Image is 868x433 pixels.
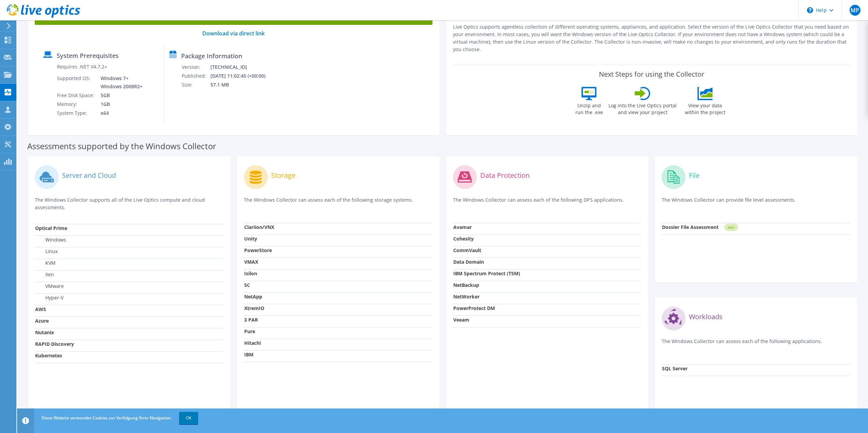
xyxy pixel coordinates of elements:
[210,63,274,72] td: [TECHNICAL_ID]
[608,100,677,116] label: Log into the Live Optics portal and view your project
[573,100,605,116] label: Unzip and run the .exe
[244,351,253,358] strong: IBM
[662,365,688,372] strong: SQL Server
[35,260,56,266] label: KVM
[35,352,62,359] strong: Kubernetes
[35,271,54,278] label: Xen
[453,196,642,210] p: The Windows Collector can assess each of the following DPS applications.
[35,318,49,324] strong: Azure
[807,7,813,13] svg: \n
[35,341,74,347] strong: RAPID Discovery
[271,172,295,179] label: Storage
[244,282,250,288] strong: SC
[244,259,258,265] strong: VMAX
[244,196,432,210] p: The Windows Collector can assess each of the following storage systems.
[244,247,272,253] strong: PowerStore
[599,70,704,78] label: Next Steps for using the Collector
[662,196,850,210] p: The Windows Collector can provide file level assessments.
[244,224,274,230] strong: Clariion/VNX
[453,305,495,311] strong: PowerProtect DM
[35,236,66,243] label: Windows
[35,294,63,301] label: Hyper-V
[244,293,262,300] strong: NetApp
[35,329,54,336] strong: Nutanix
[210,80,274,89] td: 57.1 MB
[453,235,474,242] strong: Cohesity
[728,226,735,229] tspan: NEW!
[181,80,210,89] td: Size:
[453,247,481,253] strong: CommVault
[662,224,719,230] strong: Dossier File Assessment
[181,72,210,80] td: Published:
[57,91,95,100] td: Free Disk Space:
[57,52,119,59] label: System Prerequisites
[27,143,216,150] label: Assessments supported by the Windows Collector
[244,316,258,323] strong: 3 PAR
[680,100,730,116] label: View your data within the project
[95,74,144,91] td: Windows 7+ Windows 2008R2+
[689,172,700,179] label: File
[181,52,242,59] label: Package Information
[35,306,46,312] strong: AWS
[453,282,479,288] strong: NetBackup
[689,313,723,320] label: Workloads
[35,196,223,211] p: The Windows Collector supports all of the Live Optics compute and cloud assessments.
[453,270,520,277] strong: IBM Spectrum Protect (TSM)
[453,259,484,265] strong: Data Domain
[244,340,261,346] strong: Hitachi
[244,328,255,335] strong: Pure
[210,72,274,80] td: [DATE] 11:02:45 (+00:00)
[453,316,469,323] strong: Veeam
[62,172,116,179] label: Server and Cloud
[35,283,64,290] label: VMware
[244,305,264,311] strong: XtremIO
[179,412,198,424] a: OK
[42,415,172,421] span: Diese Website verwendet Cookies zur Verfolgung Ihrer Navigation.
[95,100,144,109] td: 1GB
[57,109,95,118] td: System Type:
[244,235,257,242] strong: Unity
[57,100,95,109] td: Memory:
[181,63,210,72] td: Version:
[57,63,107,70] label: Requires .NET V4.7.2+
[202,30,265,37] a: Download via direct link
[453,293,480,300] strong: NetWorker
[662,338,850,352] p: The Windows Collector can assess each of the following applications.
[453,23,851,53] p: Live Optics supports agentless collection of different operating systems, appliances, and applica...
[480,172,530,179] label: Data Protection
[244,270,257,277] strong: Isilon
[35,248,58,255] label: Linux
[95,109,144,118] td: x64
[95,91,144,100] td: 5GB
[850,5,860,16] span: MP
[453,224,472,230] strong: Avamar
[35,225,67,231] strong: Optical Prime
[57,74,95,91] td: Supported OS:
